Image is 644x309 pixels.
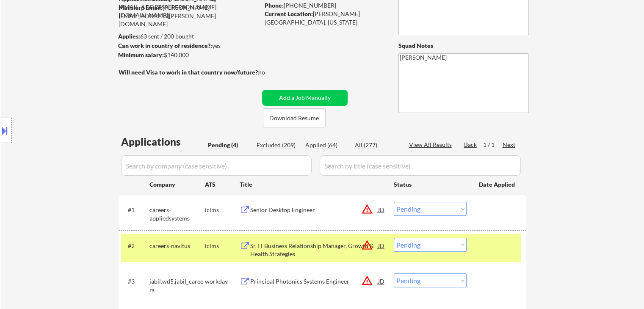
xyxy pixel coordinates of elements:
[398,41,529,50] div: Squad Notes
[250,277,378,286] div: Principal Photonics Systems Engineer
[262,90,348,106] button: Add a Job Manually
[265,10,384,26] div: [PERSON_NAME][GEOGRAPHIC_DATA], [US_STATE]
[258,68,282,77] div: no
[149,180,205,189] div: Company
[121,155,312,176] input: Search by company (case sensitive)
[265,1,384,10] div: [PHONE_NUMBER]
[128,277,143,286] div: #3
[320,155,521,176] input: Search by title (case sensitive)
[118,51,164,58] strong: Minimum salary:
[479,180,516,189] div: Date Applied
[149,206,205,222] div: careers-appliedsystems
[205,180,240,189] div: ATS
[377,273,386,289] div: JD
[205,242,240,250] div: icims
[377,202,386,217] div: JD
[503,141,516,149] div: Next
[464,141,478,149] div: Back
[149,242,205,250] div: careers-navitus
[377,238,386,253] div: JD
[118,41,257,50] div: yes
[118,42,212,49] strong: Can work in country of residence?:
[355,141,397,149] div: All (277)
[149,277,205,294] div: jabil.wd5.jabil_careers
[265,2,284,9] strong: Phone:
[118,33,140,40] strong: Applies:
[250,242,378,258] div: Sr. IT Business Relationship Manager, Growth & Health Strategies
[128,206,143,214] div: #1
[409,141,454,149] div: View All Results
[119,69,260,76] strong: Will need Visa to work in that country now/future?:
[305,141,348,149] div: Applied (64)
[121,137,205,147] div: Applications
[361,239,373,251] button: warning_amber
[205,277,240,286] div: workday
[240,180,386,189] div: Title
[483,141,503,149] div: 1 / 1
[263,108,326,127] button: Download Resume
[205,206,240,214] div: icims
[250,206,378,214] div: Senior Desktop Engineer
[394,177,467,192] div: Status
[265,10,313,17] strong: Current Location:
[361,203,373,215] button: warning_amber
[119,3,259,28] div: [PERSON_NAME][EMAIL_ADDRESS][PERSON_NAME][DOMAIN_NAME]
[118,32,259,41] div: 63 sent / 200 bought
[128,242,143,250] div: #2
[257,141,299,149] div: Excluded (209)
[361,275,373,287] button: warning_amber
[119,4,163,11] strong: Mailslurp Email:
[208,141,250,149] div: Pending (4)
[118,51,259,59] div: $140,000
